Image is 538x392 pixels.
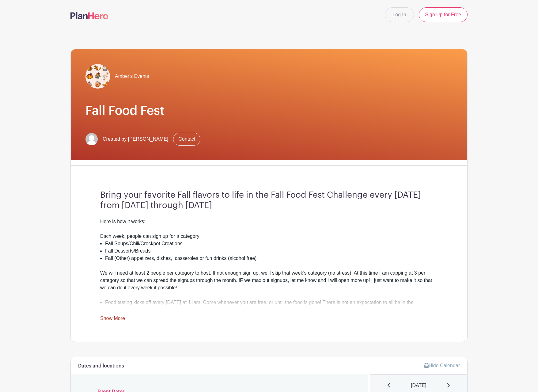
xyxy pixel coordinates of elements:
[385,7,414,22] a: Log In
[424,363,460,368] a: Hide Calendar
[70,12,108,19] img: logo-507f7623f17ff9eddc593b1ce0a138ce2505c220e1c5a4e2b4648c50719b7d32.svg
[419,7,468,22] a: Sign Up for Free
[105,240,438,247] li: Fall Soups/Chili/Crockpot Creations
[100,269,438,291] div: We will need at least 2 people per category to host. If not enough sign up, we’ll skip that week’...
[173,133,200,146] a: Contact
[85,133,98,145] img: default-ce2991bfa6775e67f084385cd625a349d9dcbb7a52a09fb2fda1e96e2d18dcdb.png
[115,73,149,80] span: Amber's Events
[100,190,438,211] h3: Bring your favorite Fall flavors to life in the Fall Food Fest Challenge every [DATE] from [DATE]...
[100,316,125,323] a: Show More
[105,247,438,255] li: Fall Desserts/Breads
[105,255,438,262] li: Fall (Other) appetizers, dishes, casseroles or fun drinks (alcohol free)
[100,218,438,225] div: Here is how it works:
[100,233,438,240] div: Each week, people can sign up for a category
[78,363,124,369] h6: Dates and locations
[85,64,110,89] img: hand-drawn-doodle-autumn-set-illustration-fall-symbols-collection-cartoon-various-seasonal-elemen...
[411,382,426,389] span: [DATE]
[103,135,168,143] span: Created by [PERSON_NAME]
[105,299,438,314] li: Food tasting kicks off every [DATE] at 11am. Come whenever you are free, or until the food is gon...
[85,103,453,118] h1: Fall Food Fest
